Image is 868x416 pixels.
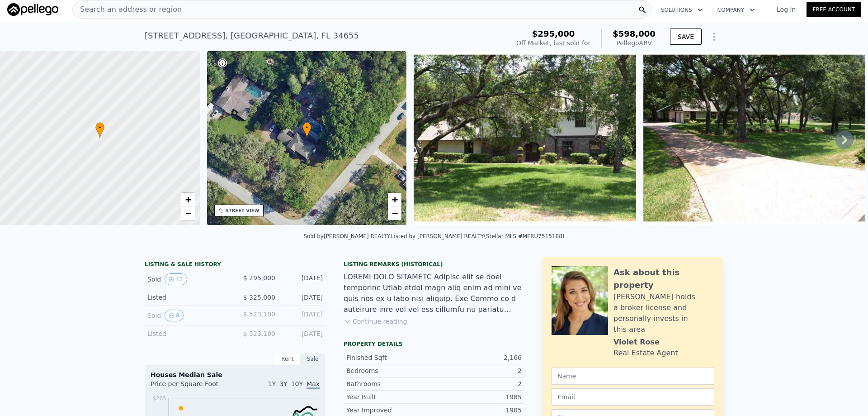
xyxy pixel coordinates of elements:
[268,380,276,387] span: 1Y
[302,122,311,138] div: •
[346,379,434,388] div: Bathrooms
[552,388,714,406] input: Email
[302,124,311,132] span: •
[392,207,398,219] span: −
[147,310,228,321] div: Sold
[434,379,522,388] div: 2
[185,207,191,219] span: −
[613,348,678,359] div: Real Estate Agent
[307,380,320,389] span: Max
[670,29,702,45] button: SAVE
[434,406,522,415] div: 1985
[145,29,359,42] div: [STREET_ADDRESS] , [GEOGRAPHIC_DATA] , FL 34655
[152,395,166,402] tspan: $265
[388,193,401,206] a: Zoom in
[552,368,714,385] input: Name
[613,38,656,48] div: Pellego ARV
[151,379,235,394] div: Price per Square Foot
[434,353,522,362] div: 2,166
[243,294,275,301] span: $ 325,000
[766,5,807,14] a: Log In
[95,122,104,138] div: •
[344,261,524,268] div: Listing Remarks (Historical)
[165,310,184,321] button: View historical data
[283,329,323,338] div: [DATE]
[434,392,522,402] div: 1985
[185,194,191,205] span: +
[283,293,323,302] div: [DATE]
[392,194,398,205] span: +
[226,207,259,214] div: STREET VIEW
[165,273,187,285] button: View historical data
[346,406,434,415] div: Year Improved
[243,311,275,318] span: $ 523,100
[516,38,590,48] div: Off Market, last sold for
[243,274,275,282] span: $ 295,000
[414,51,636,225] img: Sale: 57159323 Parcel: 25303225
[346,366,434,375] div: Bedrooms
[346,392,434,402] div: Year Built
[434,366,522,375] div: 2
[344,272,524,315] div: LOREMI DOLO SITAMETC Adipisc elit se doei temporinc Utlab etdol magn aliq enim ad mini ve quis no...
[710,2,762,18] button: Company
[391,233,565,239] div: Listed by [PERSON_NAME] REALTY (Stellar MLS #MFRU7515188)
[279,380,287,387] span: 3Y
[807,2,861,17] a: Free Account
[388,206,401,220] a: Zoom out
[181,206,195,220] a: Zoom out
[275,353,300,365] div: Rent
[344,317,407,326] button: Continue reading
[304,233,391,239] div: Sold by [PERSON_NAME] REALTY .
[147,293,228,302] div: Listed
[613,29,656,38] span: $598,000
[147,329,228,338] div: Listed
[613,337,660,348] div: Violet Rose
[300,353,325,365] div: Sale
[346,353,434,362] div: Finished Sqft
[344,340,524,348] div: Property details
[532,29,575,38] span: $295,000
[613,292,714,335] div: [PERSON_NAME] holds a broker license and personally invests in this area
[291,380,303,387] span: 10Y
[181,193,195,206] a: Zoom in
[95,124,104,132] span: •
[643,51,866,225] img: Sale: 57159323 Parcel: 25303225
[243,330,275,337] span: $ 523,100
[7,3,58,16] img: Pellego
[283,310,323,321] div: [DATE]
[145,261,325,270] div: LISTING & SALE HISTORY
[613,266,714,292] div: Ask about this property
[147,273,228,285] div: Sold
[654,2,710,18] button: Solutions
[705,28,723,46] button: Show Options
[151,370,320,379] div: Houses Median Sale
[73,4,182,15] span: Search an address or region
[283,273,323,285] div: [DATE]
